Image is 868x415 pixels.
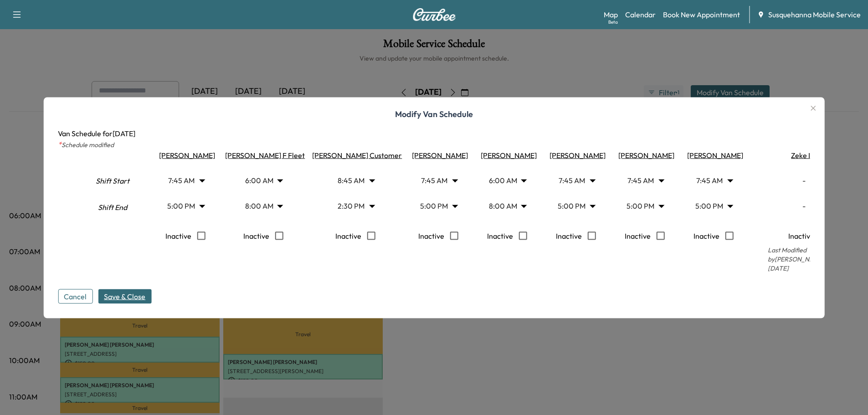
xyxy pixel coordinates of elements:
div: 6:00 AM [236,168,291,193]
div: 2:30 PM [328,193,383,219]
div: 7:45 AM [617,168,672,193]
button: Save & Close [98,289,151,303]
div: 8:00 AM [236,193,291,219]
div: 7:45 AM [411,168,466,193]
p: Inactive [165,226,191,245]
div: 5:00 PM [549,193,603,219]
div: [PERSON_NAME] [474,149,539,160]
button: Cancel [58,289,92,303]
div: - [781,193,835,219]
p: Van Schedule for [DATE] [58,128,810,138]
div: 5:00 PM [158,193,213,219]
div: Shift End [80,198,145,225]
span: Save & Close [104,291,145,302]
div: Zeke I Fleet [750,149,866,160]
img: Curbee Logo [412,8,456,21]
div: [PERSON_NAME] F Fleet [221,149,305,160]
p: Last Modified by [PERSON_NAME] @ 6:41 AM on [DATE] [750,245,866,272]
div: 5:00 PM [411,193,466,219]
div: 8:00 AM [480,193,534,219]
div: 5:00 PM [617,193,672,219]
div: [PERSON_NAME] [543,149,608,160]
div: [PERSON_NAME] [406,149,471,160]
p: Inactive [335,226,361,245]
div: 5:00 PM [686,193,741,219]
h1: Modify Van Schedule [58,108,810,128]
div: 8:45 AM [328,168,383,193]
div: Shift Start [80,169,145,196]
a: Book New Appointment [663,9,740,20]
p: Schedule modified [58,138,810,149]
p: Inactive [487,226,513,245]
div: [PERSON_NAME] [153,149,218,160]
p: Inactive [556,226,582,245]
div: 7:45 AM [549,168,603,193]
span: Susquehanna Mobile Service [768,9,861,20]
div: Beta [608,19,618,26]
div: [PERSON_NAME] [612,149,677,160]
div: [PERSON_NAME] Customer [308,149,402,160]
div: 7:45 AM [158,168,213,193]
a: MapBeta [604,9,618,20]
p: Inactive [788,226,814,245]
div: 6:00 AM [480,168,534,193]
div: - [781,168,835,193]
p: Inactive [418,226,444,245]
p: Inactive [243,226,269,245]
div: 7:45 AM [686,168,741,193]
p: Inactive [625,226,651,245]
a: Calendar [625,9,656,20]
div: [PERSON_NAME] [681,149,746,160]
p: Inactive [693,226,719,245]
